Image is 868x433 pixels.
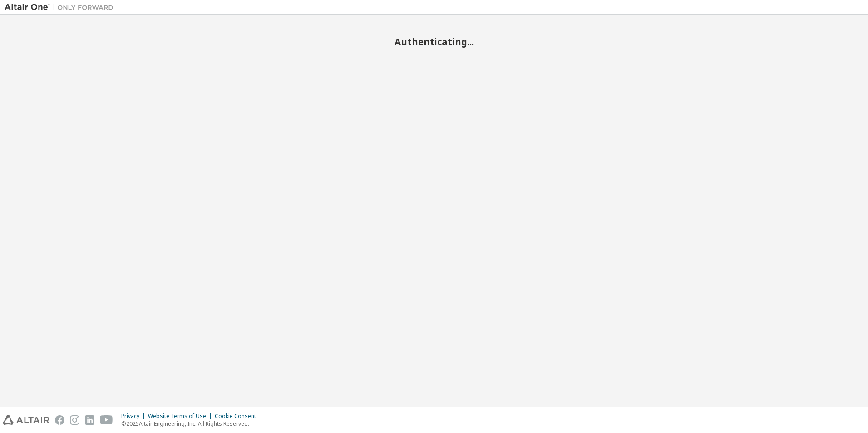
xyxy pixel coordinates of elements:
[5,3,118,12] img: Altair One
[121,420,261,428] p: © 2025 Altair Engineering, Inc. All Rights Reserved.
[70,415,79,425] img: instagram.svg
[121,413,148,420] div: Privacy
[85,415,94,425] img: linkedin.svg
[215,413,261,420] div: Cookie Consent
[148,413,215,420] div: Website Terms of Use
[3,415,49,425] img: altair_logo.svg
[5,36,863,48] h2: Authenticating...
[55,415,64,425] img: facebook.svg
[100,415,113,425] img: youtube.svg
